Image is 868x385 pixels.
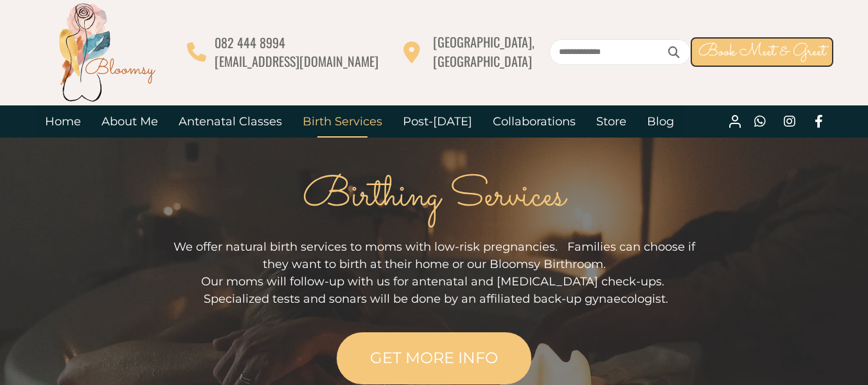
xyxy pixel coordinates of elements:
a: About Me [91,105,168,138]
span: [GEOGRAPHIC_DATA] [433,51,532,71]
a: Blog [637,105,684,138]
span: GET MORE INFO [370,348,498,367]
a: Book Meet & Greet [691,37,833,67]
a: Home [35,105,91,138]
a: GET MORE INFO [337,332,531,384]
a: Birth Services [292,105,393,138]
img: Bloomsy [55,1,158,103]
a: Antenatal Classes [168,105,292,138]
span: [GEOGRAPHIC_DATA], [433,32,535,51]
span: 082 444 8994 [215,33,285,52]
a: Collaborations [483,105,586,138]
span: We offer natural birth services to moms with low-risk pregnancies. Families can choose if they wa... [173,240,695,271]
span: Our moms will follow-up with us for antenatal and [MEDICAL_DATA] check-ups. Specialized tests and... [200,274,668,306]
span: Birthing Services [303,166,565,228]
a: Store [586,105,637,138]
span: [EMAIL_ADDRESS][DOMAIN_NAME] [215,51,378,71]
span: Book Meet & Greet [698,39,826,64]
a: Post-[DATE] [393,105,483,138]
